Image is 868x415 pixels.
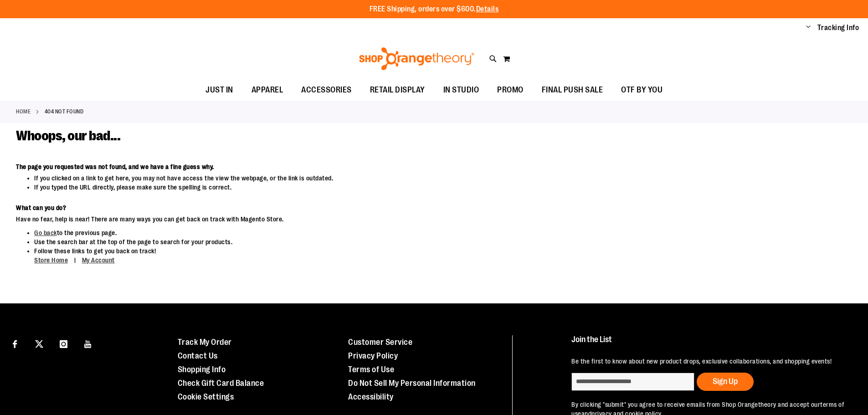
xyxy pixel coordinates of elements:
strong: 404 Not Found [45,108,84,116]
a: Check Gift Card Balance [178,379,264,388]
h4: Join the List [571,335,847,352]
li: If you clicked on a link to get here, you may not have access the view the webpage, or the link i... [34,174,678,183]
span: FINAL PUSH SALE [542,80,603,100]
a: APPAREL [242,80,293,101]
span: ACCESSORIES [301,80,352,100]
span: IN STUDIO [443,80,479,100]
li: Follow these links to get you back on track! [34,246,678,265]
a: Details [476,5,499,13]
li: to the previous page. [34,228,678,237]
dd: Have no fear, help is near! There are many ways you can get back on track with Magento Store. [16,215,678,224]
a: Visit our Facebook page [7,335,23,351]
a: Cookie Settings [178,392,234,401]
a: Store Home [34,256,68,264]
img: Shop Orangetheory [358,47,476,70]
input: enter email [571,373,694,391]
a: Do Not Sell My Personal Information [348,379,476,388]
a: Shopping Info [178,365,226,374]
span: OTF BY YOU [621,80,663,100]
a: FINAL PUSH SALE [533,80,612,101]
a: Customer Service [348,338,412,347]
a: IN STUDIO [434,80,488,101]
button: Sign Up [697,373,754,391]
button: Account menu [806,23,811,32]
a: Privacy Policy [348,351,398,360]
span: Sign Up [713,377,738,386]
a: Visit our Instagram page [56,335,72,351]
span: PROMO [497,80,524,100]
a: My Account [82,256,115,264]
a: ACCESSORIES [292,80,361,101]
span: JUST IN [205,80,233,100]
a: Visit our Youtube page [80,335,96,351]
a: PROMO [488,80,533,101]
a: Visit our X page [31,335,47,351]
p: Be the first to know about new product drops, exclusive collaborations, and shopping events! [571,357,847,366]
a: OTF BY YOU [612,80,672,101]
a: JUST IN [196,80,242,101]
li: If you typed the URL directly, please make sure the spelling is correct. [34,183,678,192]
span: APPAREL [252,80,283,100]
span: | [70,252,81,268]
a: Track My Order [178,338,232,347]
dt: The page you requested was not found, and we have a fine guess why. [16,162,678,171]
a: Tracking Info [817,23,859,33]
a: Go back [34,229,57,236]
a: RETAIL DISPLAY [361,80,434,101]
a: Home [16,108,31,116]
a: Accessibility [348,392,394,401]
span: RETAIL DISPLAY [370,80,425,100]
li: Use the search bar at the top of the page to search for your products. [34,237,678,246]
a: Contact Us [178,351,218,360]
a: Terms of Use [348,365,394,374]
dt: What can you do? [16,203,678,212]
img: Twitter [35,340,43,348]
p: FREE Shipping, orders over $600. [370,4,499,15]
span: Whoops, our bad... [16,128,120,143]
